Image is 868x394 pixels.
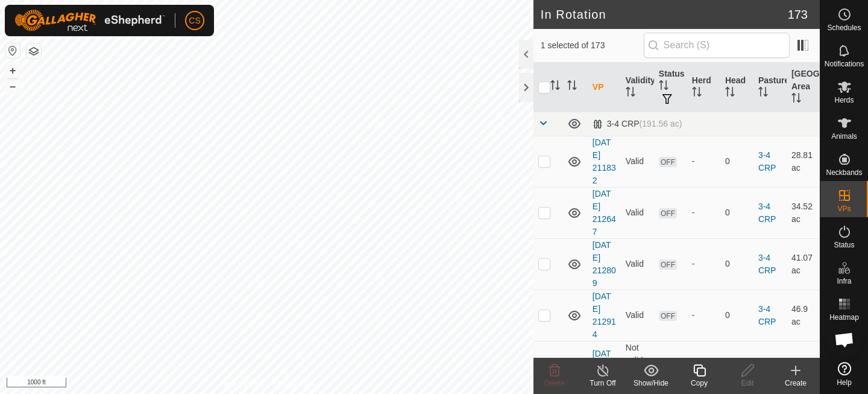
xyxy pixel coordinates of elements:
th: Head [720,63,753,112]
td: 28.81 ac [787,136,820,187]
td: 46.9 ac [787,290,820,341]
td: Valid [621,136,654,187]
div: - [692,155,715,168]
a: 3-4 CRP [758,150,776,173]
a: 3-4 CRP [758,202,776,224]
span: VPs [837,205,851,212]
a: Help [820,357,868,391]
span: OFF [659,157,677,167]
div: 3-4 CRP [593,119,682,129]
span: 173 [788,5,808,24]
p-sorticon: Activate to sort [725,89,735,98]
td: 0 [720,290,753,341]
div: Show/Hide [627,378,675,389]
a: [DATE] 212809 [593,240,616,288]
span: Animals [831,133,857,140]
a: [DATE] 212914 [593,291,616,339]
p-sorticon: Activate to sort [758,89,768,98]
button: Reset Map [5,43,20,58]
span: Heatmap [829,314,859,321]
p-sorticon: Activate to sort [659,82,668,92]
div: Copy [675,378,723,389]
span: Status [834,241,854,249]
button: – [5,79,20,94]
p-sorticon: Activate to sort [791,95,801,104]
a: 3-4 CRP [758,253,776,275]
h2: In Rotation [541,7,788,22]
span: CS [189,14,200,27]
button: Map Layers [27,44,41,59]
td: Valid [621,187,654,238]
span: Infra [837,278,851,285]
div: - [692,206,715,219]
input: Search (S) [644,33,790,58]
span: (191.56 ac) [640,119,682,129]
a: Privacy Policy [219,378,264,389]
a: [DATE] 212647 [593,189,616,237]
span: Delete [544,379,565,387]
span: Herds [834,97,854,104]
td: 0 [720,187,753,238]
button: + [5,63,20,78]
td: 0 [720,238,753,290]
a: 3-4 CRP [758,304,776,326]
span: Notifications [825,60,864,68]
td: Valid [621,290,654,341]
a: Contact Us [278,378,314,389]
td: Valid [621,238,654,290]
div: - [692,309,715,322]
th: Herd [687,63,720,112]
th: Status [654,63,687,112]
th: [GEOGRAPHIC_DATA] Area [787,63,820,112]
td: 34.52 ac [787,187,820,238]
p-sorticon: Activate to sort [626,89,635,98]
span: OFF [659,311,677,321]
span: OFF [659,259,677,270]
th: Pasture [753,63,787,112]
p-sorticon: Activate to sort [567,82,577,92]
p-sorticon: Activate to sort [692,89,702,98]
th: VP [588,63,621,112]
img: Gallagher Logo [14,10,165,31]
span: Help [837,379,852,386]
div: - [692,258,715,270]
div: Open chat [826,322,863,358]
a: [DATE] 211832 [593,138,616,185]
span: OFF [659,208,677,218]
td: 41.07 ac [787,238,820,290]
p-sorticon: Activate to sort [550,82,560,92]
span: Neckbands [826,169,862,176]
th: Validity [621,63,654,112]
div: Turn Off [579,378,627,389]
div: Create [772,378,820,389]
span: 1 selected of 173 [541,39,644,52]
td: 0 [720,136,753,187]
div: Edit [723,378,772,389]
span: Schedules [827,24,861,31]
